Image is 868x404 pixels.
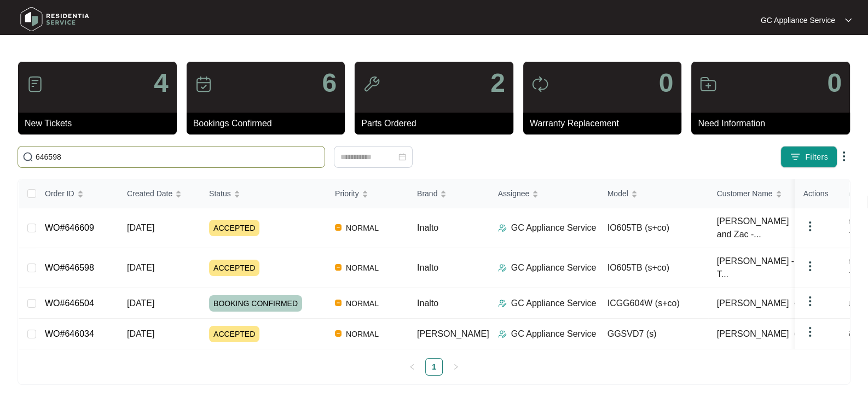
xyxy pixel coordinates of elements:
[335,188,359,200] span: Priority
[403,358,421,376] li: Previous Page
[335,264,342,271] img: Vercel Logo
[127,263,154,272] span: [DATE]
[498,264,507,272] img: Assigner Icon
[489,179,599,208] th: Assignee
[607,188,628,200] span: Model
[717,327,789,341] span: [PERSON_NAME]
[803,295,817,308] img: dropdown arrow
[342,297,383,310] span: NORMAL
[803,220,817,233] img: dropdown arrow
[717,255,803,281] span: [PERSON_NAME] - T...
[195,75,212,93] img: icon
[511,221,597,235] p: GC Appliance Service
[322,70,337,96] p: 6
[417,329,489,338] span: [PERSON_NAME]
[599,208,708,248] td: IO605TB (s+co)
[26,75,44,93] img: icon
[335,330,342,337] img: Vercel Logo
[335,224,342,231] img: Vercel Logo
[25,117,177,130] p: New Tickets
[805,151,828,163] span: Filters
[335,300,342,306] img: Vercel Logo
[803,325,817,338] img: dropdown arrow
[326,179,408,208] th: Priority
[127,188,172,200] span: Created Date
[409,364,415,370] span: left
[498,299,507,308] img: Assigner Icon
[717,188,773,200] span: Customer Name
[599,319,708,349] td: GGSVD7 (s)
[417,263,438,272] span: Inalto
[127,223,154,232] span: [DATE]
[45,223,94,232] a: WO#646609
[795,179,849,208] th: Actions
[408,179,489,208] th: Brand
[417,298,438,308] span: Inalto
[698,117,850,130] p: Need Information
[659,70,674,96] p: 0
[761,15,835,26] p: GC Appliance Service
[827,70,842,96] p: 0
[127,329,154,338] span: [DATE]
[803,260,817,273] img: dropdown arrow
[699,75,717,93] img: icon
[498,224,507,232] img: Assigner Icon
[363,75,380,93] img: icon
[837,150,850,163] img: dropdown arrow
[45,329,94,338] a: WO#646034
[45,263,94,272] a: WO#646598
[531,75,549,93] img: icon
[154,70,169,96] p: 4
[45,188,74,200] span: Order ID
[417,188,437,200] span: Brand
[708,179,818,208] th: Customer Name
[361,117,513,130] p: Parts Ordered
[403,358,421,376] button: left
[511,261,597,274] p: GC Appliance Service
[209,220,259,236] span: ACCEPTED
[717,215,803,241] span: [PERSON_NAME] and Zac -...
[417,223,438,232] span: Inalto
[780,146,837,168] button: filter iconFilters
[127,298,154,308] span: [DATE]
[447,358,465,376] li: Next Page
[790,151,801,162] img: filter icon
[209,326,259,342] span: ACCEPTED
[16,3,93,36] img: residentia service logo
[511,327,597,341] p: GC Appliance Service
[490,70,505,96] p: 2
[36,179,118,208] th: Order ID
[36,151,320,163] input: Search by Order Id, Assignee Name, Customer Name, Brand and Model
[22,151,33,162] img: search-icon
[342,327,383,341] span: NORMAL
[498,330,507,338] img: Assigner Icon
[209,188,231,200] span: Status
[193,117,345,130] p: Bookings Confirmed
[209,295,302,312] span: BOOKING CONFIRMED
[426,359,442,375] a: 1
[447,358,465,376] button: right
[599,248,708,288] td: IO605TB (s+co)
[200,179,326,208] th: Status
[118,179,200,208] th: Created Date
[342,221,383,235] span: NORMAL
[45,298,94,308] a: WO#646504
[511,297,597,310] p: GC Appliance Service
[342,261,383,274] span: NORMAL
[453,364,459,370] span: right
[209,260,259,276] span: ACCEPTED
[599,179,708,208] th: Model
[717,297,789,310] span: [PERSON_NAME]
[425,358,443,376] li: 1
[845,17,852,23] img: dropdown arrow
[530,117,682,130] p: Warranty Replacement
[599,288,708,319] td: ICGG604W (s+co)
[498,188,530,200] span: Assignee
